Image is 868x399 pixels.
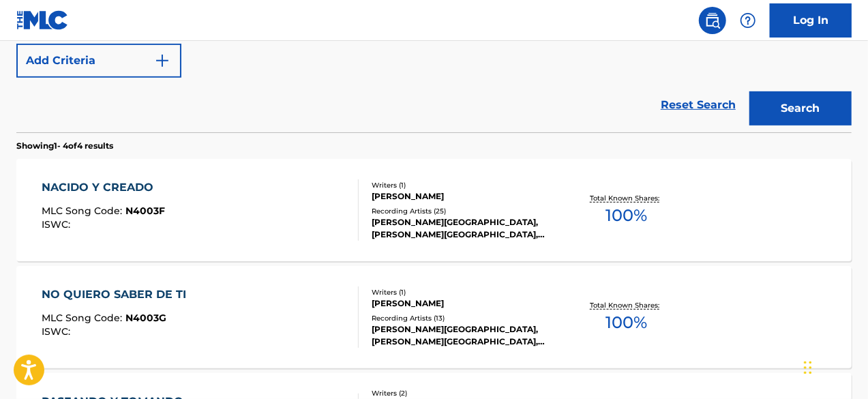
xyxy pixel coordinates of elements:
a: Log In [770,3,852,38]
div: Writers ( 1 ) [372,180,557,190]
div: Drag [804,347,812,388]
a: Public Search [699,7,726,34]
span: 100 % [606,310,648,335]
p: Total Known Shares: [590,300,663,310]
a: NO QUIERO SABER DE TIMLC Song Code:N4003GISWC:Writers (1)[PERSON_NAME]Recording Artists (13)[PERS... [16,266,852,368]
div: NO QUIERO SABER DE TI [42,286,193,303]
div: [PERSON_NAME] [372,297,557,310]
span: MLC Song Code : [42,312,125,324]
p: Total Known Shares: [590,193,663,203]
button: Search [749,91,852,125]
button: Add Criteria [16,44,181,78]
div: Recording Artists ( 13 ) [372,313,557,323]
div: [PERSON_NAME][GEOGRAPHIC_DATA], [PERSON_NAME][GEOGRAPHIC_DATA], GRUPO MONTÃ©Z DE [GEOGRAPHIC_DATA... [372,323,557,348]
img: help [740,12,756,29]
div: [PERSON_NAME][GEOGRAPHIC_DATA], [PERSON_NAME][GEOGRAPHIC_DATA], [PERSON_NAME], [PERSON_NAME][GEOG... [372,216,557,241]
div: NACIDO Y CREADO [42,179,165,196]
iframe: Chat Widget [800,334,868,399]
img: 9d2ae6d4665cec9f34b9.svg [154,53,170,69]
span: MLC Song Code : [42,205,125,217]
span: N4003G [125,312,166,324]
div: Recording Artists ( 25 ) [372,206,557,216]
span: ISWC : [42,325,74,338]
a: NACIDO Y CREADOMLC Song Code:N4003FISWC:Writers (1)[PERSON_NAME]Recording Artists (25)[PERSON_NAM... [16,159,852,261]
p: Showing 1 - 4 of 4 results [16,140,113,152]
span: 100 % [606,203,648,228]
form: Search Form [16,1,852,132]
div: Writers ( 2 ) [372,388,557,398]
div: Help [734,7,762,34]
span: ISWC : [42,218,74,231]
span: N4003F [125,205,165,217]
div: Writers ( 1 ) [372,287,557,297]
a: Reset Search [654,90,743,120]
div: [PERSON_NAME] [372,190,557,203]
img: search [704,12,721,29]
img: MLC Logo [16,10,69,30]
